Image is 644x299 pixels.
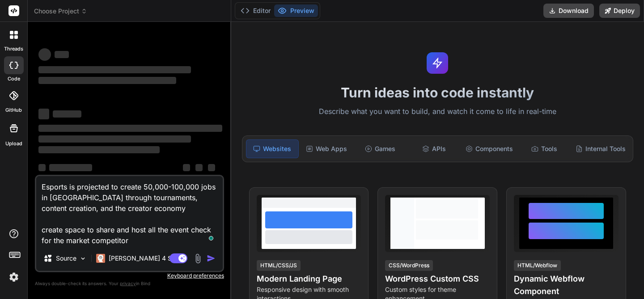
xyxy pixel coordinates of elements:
img: Claude 4 Sonnet [96,254,105,263]
textarea: To enrich screen reader interactions, please activate Accessibility in Grammarly extension settings [36,176,223,246]
div: Websites [246,139,299,158]
button: Preview [274,4,318,17]
span: ‌ [38,135,191,143]
span: ‌ [38,48,51,61]
img: attachment [193,253,203,264]
span: Choose Project [34,7,87,16]
span: ‌ [208,164,215,171]
span: ‌ [53,110,81,118]
h1: Turn ideas into code instantly [237,84,639,101]
img: Pick Models [79,255,87,262]
img: icon [207,254,216,263]
span: ‌ [38,146,160,153]
div: Components [462,139,517,158]
label: Upload [5,140,22,147]
div: HTML/Webflow [514,260,561,271]
span: ‌ [38,164,46,171]
div: Tools [518,139,570,158]
div: APIs [408,139,460,158]
button: Download [543,4,594,18]
h4: Modern Landing Page [257,273,361,285]
label: code [8,75,20,83]
div: Games [354,139,406,158]
span: privacy [120,281,136,286]
h4: WordPress Custom CSS [385,273,490,285]
div: Internal Tools [572,139,629,158]
p: Describe what you want to build, and watch it come to life in real-time [237,106,639,118]
button: Deploy [599,4,640,18]
p: Always double-check its answers. Your in Bind [35,279,224,288]
span: ‌ [38,66,191,73]
span: ‌ [49,164,92,171]
p: [PERSON_NAME] 4 S.. [109,254,175,263]
p: Keyboard preferences [35,272,224,279]
img: settings [6,270,21,285]
h4: Dynamic Webflow Component [514,273,619,298]
div: CSS/WordPress [385,260,433,271]
span: ‌ [183,164,190,171]
label: threads [4,45,23,53]
span: ‌ [38,109,49,119]
div: Web Apps [301,139,352,158]
div: HTML/CSS/JS [257,260,301,271]
label: GitHub [5,106,22,114]
span: ‌ [55,51,69,58]
span: ‌ [195,164,203,171]
span: ‌ [38,125,222,132]
p: Source [56,254,76,263]
span: ‌ [38,77,176,84]
button: Editor [237,4,274,17]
